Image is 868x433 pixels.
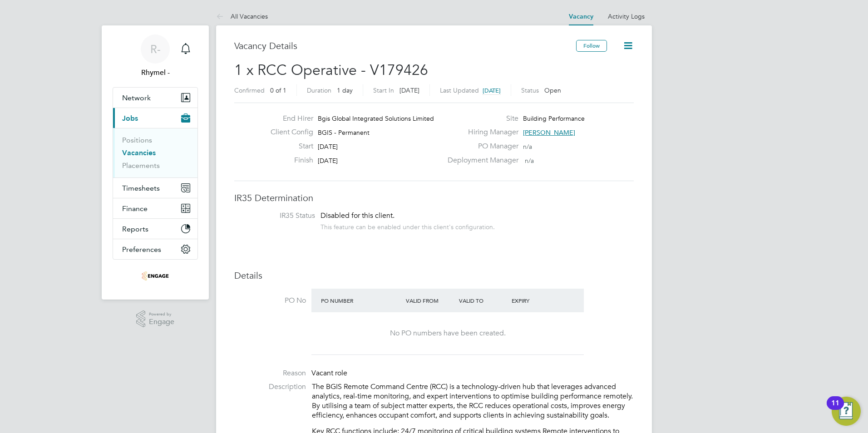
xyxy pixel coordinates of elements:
span: [DATE] [318,143,338,151]
div: Valid From [404,292,457,309]
a: R-Rhymel - [113,34,198,78]
label: Deployment Manager [442,156,518,165]
label: Finish [263,156,313,165]
a: Activity Logs [608,12,645,20]
a: Positions [122,136,152,144]
span: Network [122,93,151,102]
button: Follow [576,40,607,52]
h3: IR35 Determination [234,192,634,204]
label: Status [521,86,539,94]
span: Preferences [122,245,161,254]
h3: Vacancy Details [234,40,576,52]
div: Jobs [113,128,197,177]
label: Site [442,114,518,123]
span: [PERSON_NAME] [523,128,575,137]
h3: Details [234,270,634,281]
span: 1 day [337,86,353,94]
span: n/a [525,157,534,165]
img: thrivesw-logo-retina.png [142,269,169,283]
a: Vacancies [122,148,156,157]
span: Timesheets [122,184,160,192]
span: 1 x RCC Operative - V179426 [234,61,428,79]
span: Rhymel - [113,67,198,78]
span: Reports [122,225,148,233]
span: Open [544,86,561,94]
div: Valid To [457,292,510,309]
a: All Vacancies [216,12,268,20]
button: Network [113,88,197,108]
label: PO Manager [442,142,518,151]
p: The BGIS Remote Command Centre (RCC) is a technology-driven hub that leverages advanced analytics... [312,382,634,420]
div: Expiry [509,292,562,309]
button: Jobs [113,108,197,128]
a: Powered byEngage [136,310,175,328]
button: Preferences [113,239,197,259]
label: Hiring Manager [442,128,518,137]
span: [DATE] [399,86,419,94]
label: Client Config [263,128,313,137]
span: Building Performance [523,114,585,123]
a: Placements [122,161,160,170]
span: Jobs [122,114,138,123]
div: This feature can be enabled under this client's configuration. [321,221,495,231]
span: Finance [122,204,148,213]
span: Engage [149,318,174,326]
div: PO Number [319,292,404,309]
button: Reports [113,219,197,239]
a: Go to home page [113,269,198,283]
span: BGIS - Permanent [318,128,370,137]
div: No PO numbers have been created. [321,329,575,338]
span: R- [150,43,161,55]
label: Reason [234,369,306,378]
span: 0 of 1 [270,86,286,94]
span: Vacant role [311,369,347,378]
label: Start [263,142,313,151]
label: Description [234,382,306,392]
span: n/a [523,143,532,151]
span: Disabled for this client. [321,211,395,220]
a: Vacancy [569,13,593,20]
span: Bgis Global Integrated Solutions Limited [318,114,434,123]
label: IR35 Status [243,211,315,221]
span: Powered by [149,310,174,318]
span: [DATE] [318,157,338,165]
button: Timesheets [113,178,197,198]
label: Last Updated [440,86,479,94]
button: Finance [113,198,197,218]
label: Confirmed [234,86,265,94]
nav: Main navigation [102,25,209,300]
button: Open Resource Center, 11 new notifications [832,397,861,426]
label: Start In [373,86,394,94]
label: PO No [234,296,306,305]
span: [DATE] [483,87,501,94]
label: Duration [307,86,331,94]
label: End Hirer [263,114,313,123]
div: 11 [831,403,839,415]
